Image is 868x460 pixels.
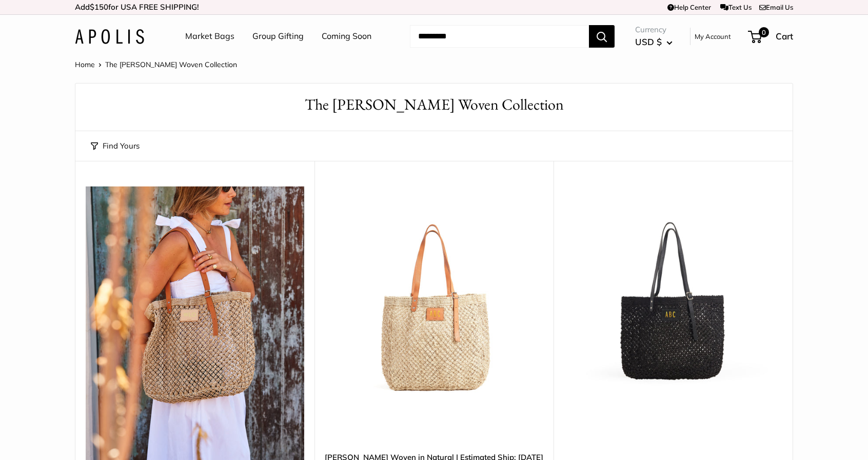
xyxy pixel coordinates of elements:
span: Currency [635,23,673,37]
input: Search... [410,25,589,48]
img: Apolis [75,29,144,44]
a: Text Us [720,3,752,11]
a: Market Bags [185,29,234,44]
button: Find Yours [91,139,140,153]
span: $150 [90,2,108,12]
span: The [PERSON_NAME] Woven Collection [105,60,237,69]
a: Mercado Woven in Natural | Estimated Ship: Oct. 19thMercado Woven in Natural | Estimated Ship: Oc... [325,186,543,405]
span: 0 [759,27,769,37]
img: Mercado Woven in Black | Estimated Ship: Oct. 19th [564,186,782,405]
a: Coming Soon [322,29,371,44]
button: Search [589,25,615,48]
button: USD $ [635,34,673,50]
a: Email Us [759,3,793,11]
h1: The [PERSON_NAME] Woven Collection [91,94,777,116]
img: Mercado Woven in Natural | Estimated Ship: Oct. 19th [325,186,543,405]
a: Mercado Woven in Black | Estimated Ship: Oct. 19thMercado Woven in Black | Estimated Ship: Oct. 19th [564,186,782,405]
span: USD $ [635,36,662,47]
nav: Breadcrumb [75,58,237,71]
a: My Account [695,30,731,43]
a: Home [75,60,95,69]
a: Group Gifting [252,29,304,44]
a: 0 Cart [749,28,793,45]
span: Cart [776,31,793,41]
a: Help Center [667,3,711,11]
